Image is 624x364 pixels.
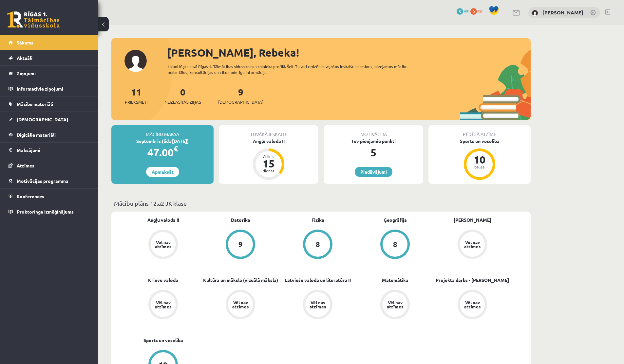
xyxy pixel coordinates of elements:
[231,300,250,309] div: Vēl nav atzīmes
[17,178,68,184] span: Motivācijas programma
[17,66,90,81] legend: Ziņojumi
[324,145,423,160] div: 5
[17,116,68,122] span: [DEMOGRAPHIC_DATA]
[147,217,179,223] a: Angļu valoda II
[154,300,172,309] div: Vēl nav atzīmes
[542,9,583,16] a: [PERSON_NAME]
[428,138,531,145] div: Sports un veselība
[259,154,278,158] div: Atlicis
[9,50,90,65] a: Aktuāli
[219,125,318,138] div: Tuvākā ieskaite
[324,138,423,145] div: Tev pieejamie punkti
[434,230,511,260] a: Vēl nav atzīmes
[386,300,404,309] div: Vēl nav atzīmes
[279,290,356,321] a: Vēl nav atzīmes
[384,217,407,223] a: Ģeogrāfija
[203,277,278,284] a: Kultūra un māksla (vizuālā māksla)
[125,99,147,105] span: Priekšmeti
[9,173,90,188] a: Motivācijas programma
[219,138,318,181] a: Angļu valoda II Atlicis 15 dienas
[470,165,489,169] div: balles
[9,66,90,81] a: Ziņojumi
[168,63,419,75] div: Laipni lūgts savā Rīgas 1. Tālmācības vidusskolas skolnieka profilā. Šeit Tu vari redzēt tuvojošo...
[9,112,90,127] a: [DEMOGRAPHIC_DATA]
[279,230,356,260] a: 8
[9,96,90,112] a: Mācību materiāli
[9,127,90,142] a: Digitālie materiāli
[9,35,90,50] a: Sākums
[202,230,279,260] a: 9
[17,143,90,158] legend: Maksājumi
[218,99,263,105] span: [DEMOGRAPHIC_DATA]
[154,240,172,249] div: Vēl nav atzīmes
[356,230,434,260] a: 8
[382,277,408,284] a: Matemātika
[9,158,90,173] a: Atzīmes
[312,217,324,223] a: Fizika
[164,86,201,105] a: 0Neizlasītās ziņas
[285,277,351,284] a: Latviešu valoda un literatūra II
[111,145,214,160] div: 47.00
[148,277,178,284] a: Krievu valoda
[9,81,90,96] a: Informatīvie ziņojumi
[125,86,147,105] a: 11Priekšmeti
[463,240,482,249] div: Vēl nav atzīmes
[17,193,44,199] span: Konferences
[17,101,53,107] span: Mācību materiāli
[316,241,320,248] div: 8
[143,337,183,344] a: Sports un veselība
[164,99,201,105] span: Neizlasītās ziņas
[464,8,469,13] span: mP
[9,189,90,204] a: Konferences
[231,217,250,223] a: Datorika
[309,300,327,309] div: Vēl nav atzīmes
[470,8,485,13] a: 0 xp
[124,230,202,260] a: Vēl nav atzīmes
[259,169,278,173] div: dienas
[454,217,491,223] a: [PERSON_NAME]
[218,86,263,105] a: 9[DEMOGRAPHIC_DATA]
[114,199,528,208] p: Mācību plāns 12.a2 JK klase
[457,8,463,15] span: 5
[457,8,469,13] a: 5 mP
[111,125,214,138] div: Mācību maksa
[436,277,509,284] a: Projekta darbs - [PERSON_NAME]
[7,11,60,28] a: Rīgas 1. Tālmācības vidusskola
[9,143,90,158] a: Maksājumi
[532,10,538,16] img: Rebeka Trofimova
[324,125,423,138] div: Motivācija
[470,8,477,15] span: 0
[9,204,90,219] a: Proktoringa izmēģinājums
[17,81,90,96] legend: Informatīvie ziņojumi
[463,300,482,309] div: Vēl nav atzīmes
[146,167,179,177] a: Apmaksāt
[219,138,318,145] div: Angļu valoda II
[259,158,278,169] div: 15
[17,163,34,168] span: Atzīmes
[393,241,397,248] div: 8
[355,167,392,177] a: Piedāvājumi
[238,241,243,248] div: 9
[428,138,531,181] a: Sports un veselība 10 balles
[174,144,178,153] span: €
[17,40,33,45] span: Sākums
[124,290,202,321] a: Vēl nav atzīmes
[356,290,434,321] a: Vēl nav atzīmes
[167,45,531,61] div: [PERSON_NAME], Rebeka!
[111,138,214,145] div: Septembris (līdz [DATE])
[17,55,32,61] span: Aktuāli
[478,8,482,13] span: xp
[434,290,511,321] a: Vēl nav atzīmes
[428,125,531,138] div: Pēdējā atzīme
[202,290,279,321] a: Vēl nav atzīmes
[17,209,74,215] span: Proktoringa izmēģinājums
[17,132,56,138] span: Digitālie materiāli
[470,154,489,165] div: 10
